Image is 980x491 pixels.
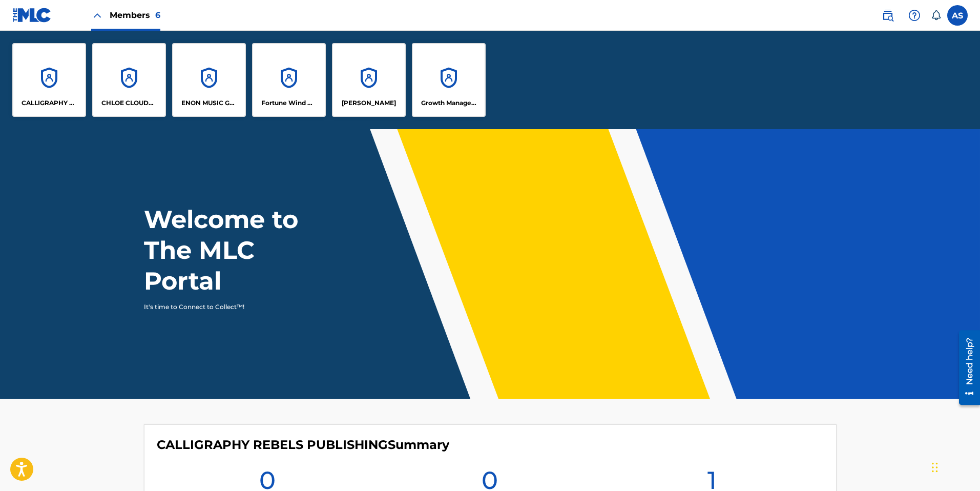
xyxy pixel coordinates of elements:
[144,204,336,296] h1: Welcome to The MLC Portal
[932,452,938,483] div: Drag
[92,43,166,117] a: AccountsCHLOE CLOUDS SONGS PUBLISHING
[931,10,941,21] div: Notifications
[904,5,925,26] div: Help
[908,9,921,22] img: help
[252,43,326,117] a: AccountsFortune Wind Music Publishing, LLC
[172,43,246,117] a: AccountsENON MUSIC GROUP
[951,326,980,409] iframe: Resource Center
[155,10,160,20] span: 6
[110,9,160,21] span: Members
[22,98,77,108] p: CALLIGRAPHY REBELS PUBLISHING
[157,437,449,453] h4: CALLIGRAPHY REBELS PUBLISHING
[181,98,237,108] p: ENON MUSIC GROUP
[12,8,52,23] img: MLC Logo
[878,5,898,26] a: Public Search
[91,9,103,22] img: Close
[144,302,322,312] p: It's time to Connect to Collect™!
[12,43,86,117] a: AccountsCALLIGRAPHY REBELS PUBLISHING
[421,98,477,108] p: Growth Management Publishing
[412,43,486,117] a: AccountsGrowth Management Publishing
[101,98,157,108] p: CHLOE CLOUDS SONGS PUBLISHING
[882,9,894,22] img: search
[342,98,396,108] p: Garland E Waller
[261,98,317,108] p: Fortune Wind Music Publishing, LLC
[947,5,968,26] div: User Menu
[332,43,406,117] a: Accounts[PERSON_NAME]
[929,442,980,491] iframe: Chat Widget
